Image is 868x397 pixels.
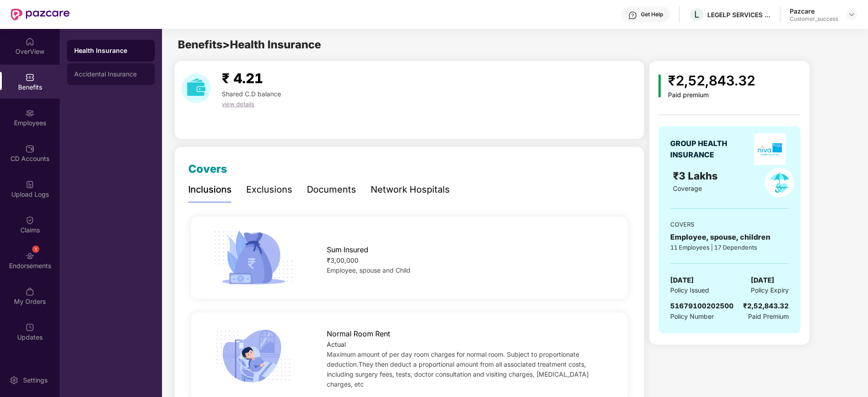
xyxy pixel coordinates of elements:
[790,7,838,15] div: Pazcare
[670,285,709,295] span: Policy Issued
[20,376,50,385] div: Settings
[670,220,789,229] div: COVERS
[74,46,148,55] div: Health Insurance
[670,312,714,320] span: Policy Number
[673,170,720,182] span: ₹3 Lakhs
[670,138,749,161] div: GROUP HEALTH INSURANCE
[668,91,755,99] div: Paid premium
[25,287,34,296] img: svg+xml;base64,PHN2ZyBpZD0iTXlfT3JkZXJzIiBkYXRhLW5hbWU9Ik15IE9yZGVycyIgeG1sbnM9Imh0dHA6Ly93d3cudz...
[751,275,774,286] span: [DATE]
[11,9,70,20] img: New Pazcare Logo
[743,301,789,312] div: ₹2,52,843.32
[25,323,34,332] img: svg+xml;base64,PHN2ZyBpZD0iVXBkYXRlZCIgeG1sbnM9Imh0dHA6Ly93d3cudzMub3JnLzIwMDAvc3ZnIiB3aWR0aD0iMj...
[307,183,356,197] div: Documents
[670,275,694,286] span: [DATE]
[327,328,390,340] span: Normal Room Rent
[32,246,39,253] div: 1
[188,162,227,175] span: Covers
[210,228,296,288] img: icon
[210,326,296,386] img: icon
[25,144,34,153] img: svg+xml;base64,PHN2ZyBpZD0iQ0RfQWNjb3VudHMiIGRhdGEtbmFtZT0iQ0QgQWNjb3VudHMiIHhtbG5zPSJodHRwOi8vd3...
[178,38,321,51] span: Benefits > Health Insurance
[848,11,855,18] img: svg+xml;base64,PHN2ZyBpZD0iRHJvcGRvd24tMzJ4MzIiIHhtbG5zPSJodHRwOi8vd3d3LnczLm9yZy8yMDAwL3N2ZyIgd2...
[751,285,789,295] span: Policy Expiry
[25,109,34,118] img: svg+xml;base64,PHN2ZyBpZD0iRW1wbG95ZWVzIiB4bWxucz0iaHR0cDovL3d3dy53My5vcmcvMjAwMC9zdmciIHdpZHRoPS...
[628,11,637,20] img: svg+xml;base64,PHN2ZyBpZD0iSGVscC0zMngzMiIgeG1sbnM9Imh0dHA6Ly93d3cudzMub3JnLzIwMDAvc3ZnIiB3aWR0aD...
[673,184,702,192] span: Coverage
[327,255,608,265] div: ₹3,00,000
[668,70,755,91] div: ₹2,52,843.32
[371,183,450,197] div: Network Hospitals
[327,340,608,350] div: Actual
[327,244,368,255] span: Sum Insured
[25,37,34,46] img: svg+xml;base64,PHN2ZyBpZD0iSG9tZSIgeG1sbnM9Imh0dHA6Ly93d3cudzMub3JnLzIwMDAvc3ZnIiB3aWR0aD0iMjAiIG...
[25,216,34,225] img: svg+xml;base64,PHN2ZyBpZD0iQ2xhaW0iIHhtbG5zPSJodHRwOi8vd3d3LnczLm9yZy8yMDAwL3N2ZyIgd2lkdGg9IjIwIi...
[707,10,771,19] div: LEGELP SERVICES LLP
[670,302,734,310] span: 51679100202500
[246,183,292,197] div: Exclusions
[222,100,254,108] span: view details
[74,71,148,78] div: Accidental Insurance
[25,180,34,189] img: svg+xml;base64,PHN2ZyBpZD0iVXBsb2FkX0xvZ3MiIGRhdGEtbmFtZT0iVXBsb2FkIExvZ3MiIHhtbG5zPSJodHRwOi8vd3...
[641,11,663,18] div: Get Help
[25,73,34,82] img: svg+xml;base64,PHN2ZyBpZD0iQmVuZWZpdHMiIHhtbG5zPSJodHRwOi8vd3d3LnczLm9yZy8yMDAwL3N2ZyIgd2lkdGg9Ij...
[181,74,211,103] img: download
[658,75,661,97] img: icon
[188,183,232,197] div: Inclusions
[222,90,281,98] span: Shared C.D balance
[10,376,19,385] img: svg+xml;base64,PHN2ZyBpZD0iU2V0dGluZy0yMHgyMCIgeG1sbnM9Imh0dHA6Ly93d3cudzMub3JnLzIwMDAvc3ZnIiB3aW...
[694,9,699,20] span: L
[790,15,838,23] div: Customer_success
[670,232,789,243] div: Employee, spouse, children
[670,243,789,252] div: 11 Employees | 17 Dependents
[327,266,410,274] span: Employee, spouse and Child
[754,133,786,165] img: insurerLogo
[748,312,789,321] span: Paid Premium
[765,168,794,197] img: policyIcon
[25,251,34,260] img: svg+xml;base64,PHN2ZyBpZD0iRW5kb3JzZW1lbnRzIiB4bWxucz0iaHR0cDovL3d3dy53My5vcmcvMjAwMC9zdmciIHdpZH...
[222,70,263,86] span: ₹ 4.21
[327,350,589,388] span: Maximum amount of per day room charges for normal room. Subject to proportionate deduction.They t...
